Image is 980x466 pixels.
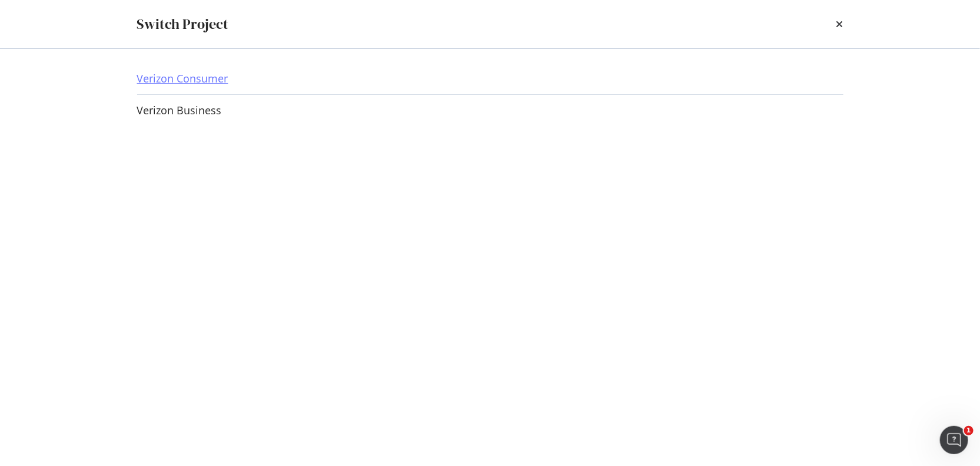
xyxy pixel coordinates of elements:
a: Verizon Business [137,104,222,117]
div: times [836,14,843,34]
iframe: Intercom live chat [940,426,968,454]
div: Switch Project [137,14,229,34]
span: 1 [964,426,974,435]
a: Verizon Consumer [137,72,228,85]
